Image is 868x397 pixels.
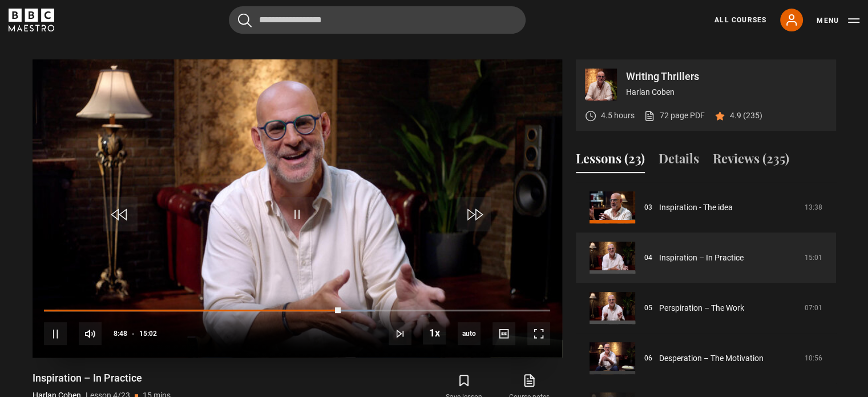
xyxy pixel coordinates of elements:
button: Lessons (23) [576,149,645,173]
p: Harlan Coben [626,86,827,98]
button: Submit the search query [238,13,252,27]
button: Captions [492,322,515,345]
div: Progress Bar [44,310,550,312]
p: 4.5 hours [601,110,635,122]
span: - [132,330,135,338]
span: 8:48 [114,323,127,344]
p: Writing Thrillers [626,71,827,82]
span: 15:02 [139,323,157,344]
button: Mute [79,322,102,345]
a: Desperation – The Motivation [659,352,764,364]
div: Current quality: 720p [458,322,481,345]
button: Next Lesson [389,322,411,345]
a: 72 page PDF [644,110,705,122]
button: Fullscreen [527,322,550,345]
video-js: Video Player [33,59,562,358]
a: Inspiration - The idea [659,202,733,214]
button: Details [659,149,699,173]
a: Inspiration – In Practice [659,252,744,264]
svg: BBC Maestro [9,9,54,31]
h1: Inspiration – In Practice [33,371,171,385]
button: Toggle navigation [817,15,859,26]
span: auto [458,322,481,345]
a: Perspiration – The Work [659,302,744,314]
button: Pause [44,322,67,345]
a: All Courses [714,15,766,25]
p: 4.9 (235) [730,110,762,122]
input: Search [229,6,526,34]
button: Playback Rate [423,322,446,344]
button: Reviews (235) [713,149,789,173]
